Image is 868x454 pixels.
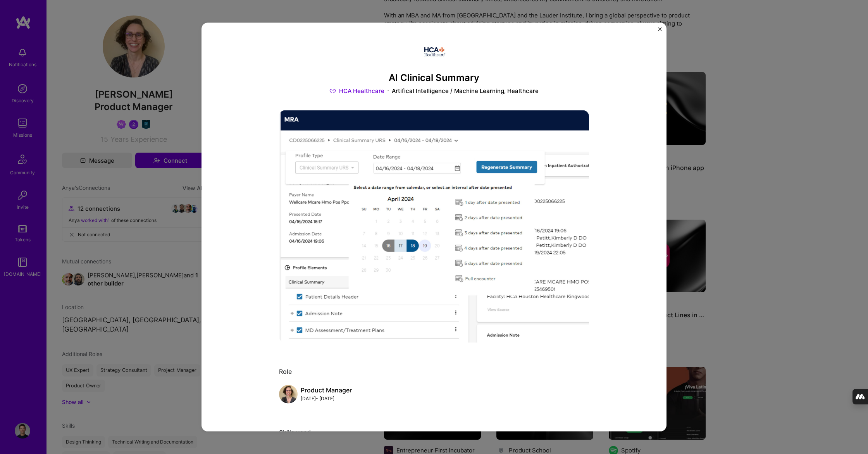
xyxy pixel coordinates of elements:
[329,86,336,95] img: Link
[392,86,539,95] div: Artifical Intelligence / Machine Learning, Healthcare
[329,86,384,95] a: HCA Healthcare
[279,428,589,436] div: Skills used
[279,367,589,375] div: Role
[301,394,352,402] div: [DATE] - [DATE]
[301,386,352,394] div: Product Manager
[658,28,662,36] button: Close
[387,86,389,95] img: Dot
[420,38,448,66] img: Company logo
[279,110,589,342] img: Project
[279,72,589,84] h3: AI Clinical Summary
